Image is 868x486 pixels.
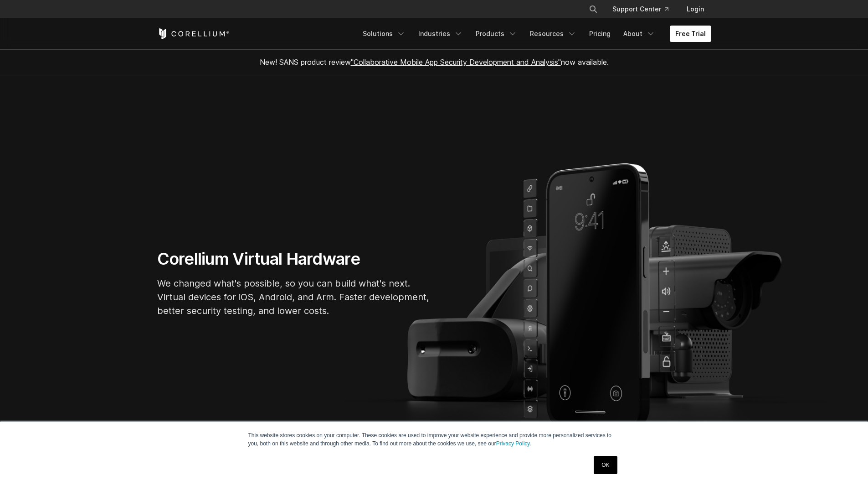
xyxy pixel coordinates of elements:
[157,28,230,39] a: Corellium Home
[157,249,431,269] h1: Corellium Virtual Hardware
[594,456,617,474] a: OK
[248,431,620,448] p: This website stores cookies on your computer. These cookies are used to improve your website expe...
[578,1,711,17] div: Navigation Menu
[351,57,561,67] a: "Collaborative Mobile App Security Development and Analysis"
[524,26,582,42] a: Resources
[357,26,411,42] a: Solutions
[605,1,676,17] a: Support Center
[584,26,616,42] a: Pricing
[679,1,711,17] a: Login
[618,26,661,42] a: About
[357,26,711,42] div: Navigation Menu
[585,1,601,17] button: Search
[413,26,468,42] a: Industries
[670,26,711,42] a: Free Trial
[260,57,609,67] span: New! SANS product review now available.
[157,277,431,318] p: We changed what's possible, so you can build what's next. Virtual devices for iOS, Android, and A...
[470,26,523,42] a: Products
[496,440,531,447] a: Privacy Policy.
